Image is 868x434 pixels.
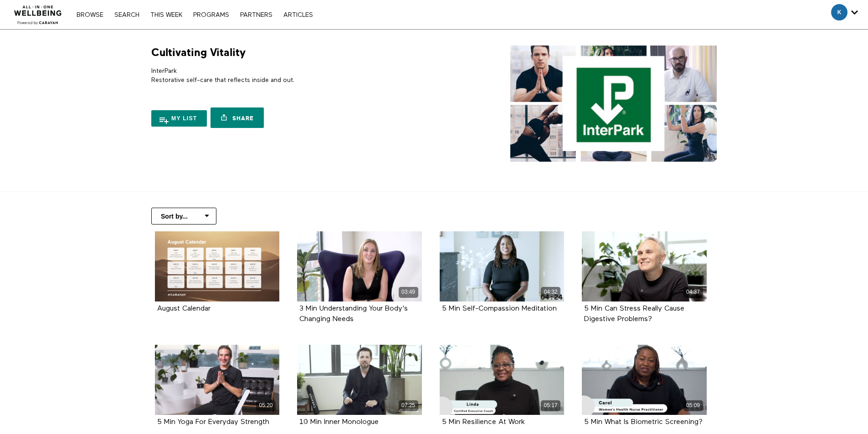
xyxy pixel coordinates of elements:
strong: 5 Min Self-Compassion Meditation [442,305,557,312]
strong: 10 Min Inner Monologue [299,419,379,426]
a: 5 Min Self-Compassion Meditation 04:32 [440,231,565,301]
div: 07:25 [399,400,418,411]
p: InterPark Restorative self-care that reflects inside and out. [151,66,431,85]
div: 04:32 [541,287,560,297]
img: Cultivating Vitality [510,46,717,162]
strong: 3 Min Understanding Your Body's Changing Needs [299,305,408,323]
a: 10 Min Inner Monologue 07:25 [297,345,422,415]
strong: 5 Min Yoga For Everyday Strength [157,419,269,426]
strong: August Calendar [157,305,211,312]
a: 3 Min Understanding Your Body's Changing Needs 03:49 [297,231,422,301]
strong: 5 Min Can Stress Really Cause Digestive Problems? [584,305,684,323]
a: 5 Min Can Stress Really Cause Digestive Problems? 04:37 [582,231,707,301]
a: PARTNERS [236,12,277,18]
button: My list [151,110,207,127]
nav: Primary [72,10,317,19]
a: 5 Min Self-Compassion Meditation [442,305,557,312]
a: August Calendar [157,305,211,312]
a: August Calendar [155,231,280,301]
a: Share [211,107,263,128]
a: 10 Min Inner Monologue [299,419,379,425]
a: 5 Min Resilience At Work [442,419,525,425]
a: 5 Min Can Stress Really Cause Digestive Problems? [584,305,684,322]
div: 05:20 [256,400,276,411]
div: 04:37 [683,287,703,297]
div: 05:09 [683,400,703,411]
h1: Cultivating Vitality [151,46,246,60]
strong: 5 Min Resilience At Work [442,419,525,426]
a: 5 Min What Is Biometric Screening? 05:09 [582,345,707,415]
a: 5 Min Yoga For Everyday Strength [157,419,269,425]
strong: 5 Min What Is Biometric Screening? [584,419,703,426]
a: Browse [72,12,108,18]
a: 5 Min Yoga For Everyday Strength 05:20 [155,345,280,415]
div: 05:17 [541,400,560,411]
a: Search [110,12,144,18]
a: ARTICLES [279,12,318,18]
a: 5 Min Resilience At Work 05:17 [440,345,565,415]
a: 5 Min What Is Biometric Screening? [584,419,703,425]
a: THIS WEEK [146,12,187,18]
a: 3 Min Understanding Your Body's Changing Needs [299,305,408,322]
a: PROGRAMS [189,12,234,18]
div: 03:49 [399,287,418,297]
